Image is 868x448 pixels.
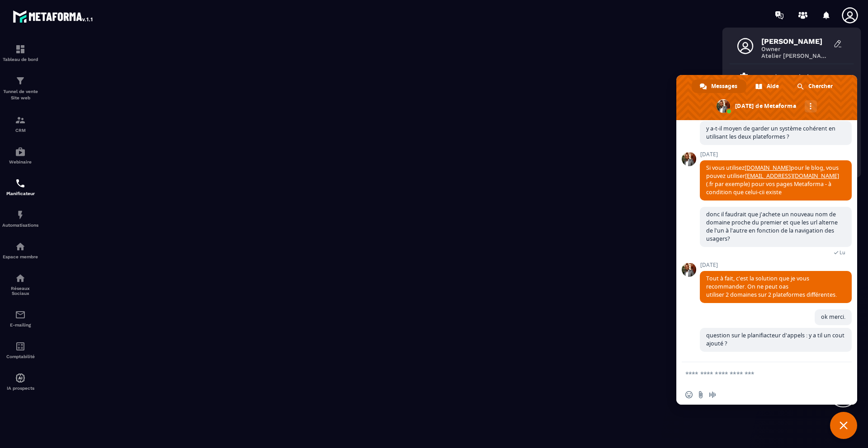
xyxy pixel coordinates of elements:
a: emailemailE-mailing [2,303,38,334]
span: Messages [711,79,737,93]
span: Aide [767,79,779,93]
span: y a-t-il moyen de garder un système cohérent en utilisant les deux plateformes ? [706,125,835,140]
a: accountantaccountantComptabilité [2,334,38,366]
div: Aide [747,79,788,93]
img: email [15,309,26,320]
p: E-mailing [2,322,38,327]
p: Webinaire [2,159,38,164]
span: Lu [840,249,845,256]
img: logo [13,8,94,24]
div: Messages [692,79,746,93]
p: Paramètres généraux [754,73,824,81]
img: formation [15,115,26,126]
a: schedulerschedulerPlanificateur [2,171,38,203]
span: [DATE] [700,262,852,268]
span: Tout à fait, c'est la solution que je vous recommander. On ne peut oas utiliser 2 domaines sur 2 ... [706,275,837,299]
p: CRM [2,128,38,133]
textarea: Entrez votre message... [685,370,828,378]
a: formationformationCRM [2,108,38,140]
a: social-networksocial-networkRéseaux Sociaux [2,266,38,303]
span: Si vous utilisez pour le blog, vous pouvez utiliser (.fr par exemple) pour vos pages Metaforma - ... [706,164,839,196]
div: Chercher [789,79,842,93]
span: Message audio [709,391,716,398]
div: Fermer le chat [830,412,857,439]
img: automations [15,146,26,157]
div: Autres canaux [805,100,817,112]
span: ok merci. [821,313,845,321]
span: Insérer un emoji [685,391,693,398]
p: Espace membre [2,254,38,259]
a: automationsautomationsAutomatisations [2,203,38,234]
span: [PERSON_NAME] [761,37,829,46]
img: social-network [15,273,26,284]
a: formationformationTableau de bord [2,37,38,69]
img: automations [15,241,26,252]
p: Planificateur [2,191,38,196]
img: automations [15,373,26,383]
img: formation [15,44,26,55]
span: Atelier [PERSON_NAME] [761,52,829,59]
p: Tableau de bord [2,57,38,62]
span: Chercher [808,79,833,93]
span: Owner [761,46,829,52]
span: question sur le planifiacteur d'appels : y a til un cout ajouté ? [706,331,844,347]
a: automationsautomationsEspace membre [2,234,38,266]
a: [DOMAIN_NAME] [745,164,791,172]
img: formation [15,75,26,86]
p: Réseaux Sociaux [2,286,38,296]
a: formationformationTunnel de vente Site web [2,69,38,108]
span: Envoyer un fichier [697,391,704,398]
img: accountant [15,341,26,352]
p: Automatisations [2,223,38,228]
a: Paramètres généraux [739,72,824,83]
p: IA prospects [2,386,38,391]
p: Comptabilité [2,354,38,359]
p: Tunnel de vente Site web [2,89,38,101]
span: [DATE] [700,151,852,158]
a: [EMAIL_ADDRESS][DOMAIN_NAME] [745,172,839,180]
img: automations [15,210,26,220]
span: donc il faudrait que j'achete un nouveau nom de domaine proche du premier et que les url alterne ... [706,210,838,243]
a: automationsautomationsWebinaire [2,140,38,171]
img: scheduler [15,178,26,189]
